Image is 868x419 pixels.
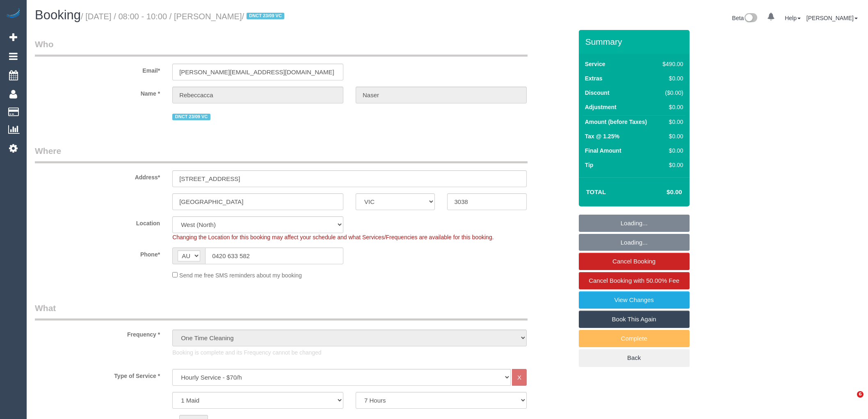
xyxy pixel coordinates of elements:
[659,132,683,140] div: $0.00
[585,89,610,97] label: Discount
[659,161,683,169] div: $0.00
[585,147,621,155] label: Final Amount
[785,15,801,21] a: Help
[659,74,683,82] div: $0.00
[579,253,690,270] a: Cancel Booking
[659,89,683,97] div: ($0.00)
[659,103,683,111] div: $0.00
[579,272,690,289] a: Cancel Booking with 50.00% Fee
[29,64,166,75] label: Email*
[585,60,605,68] label: Service
[659,60,683,68] div: $490.00
[585,132,619,140] label: Tax @ 1.25%
[585,103,617,111] label: Adjustment
[840,391,860,411] iframe: Intercom live chat
[579,349,690,366] a: Back
[29,170,166,181] label: Address*
[586,188,606,195] strong: Total
[35,38,528,57] legend: Who
[81,12,287,21] small: / [DATE] / 08:00 - 10:00 / [PERSON_NAME]
[356,87,527,103] input: Last Name*
[585,118,647,126] label: Amount (before Taxes)
[242,12,287,21] span: /
[172,234,493,240] span: Changing the Location for this booking may affect your schedule and what Services/Frequencies are...
[659,147,683,155] div: $0.00
[585,74,603,82] label: Extras
[35,8,81,22] span: Booking
[585,37,685,46] h3: Summary
[585,161,594,169] label: Tip
[857,391,863,398] span: 6
[732,15,758,21] a: Beta
[659,118,683,126] div: $0.00
[642,189,682,196] h4: $0.00
[806,15,858,21] a: [PERSON_NAME]
[744,13,757,24] img: New interface
[172,348,527,357] p: Booking is complete and its Frequency cannot be changed
[172,114,210,120] span: DNCT 23/09 VC
[247,13,285,19] span: DNCT 23/09 VC
[579,311,690,328] a: Book This Again
[589,277,679,284] span: Cancel Booking with 50.00% Fee
[205,247,343,264] input: Phone*
[172,87,343,103] input: First Name*
[5,8,21,20] img: Automaid Logo
[172,64,343,80] input: Email*
[447,193,526,210] input: Post Code*
[29,216,166,227] label: Location
[172,193,343,210] input: Suburb*
[35,145,528,163] legend: Where
[579,291,690,309] a: View Changes
[35,302,528,321] legend: What
[29,87,166,98] label: Name *
[29,369,166,380] label: Type of Service *
[179,272,302,279] span: Send me free SMS reminders about my booking
[29,327,166,339] label: Frequency *
[29,247,166,259] label: Phone*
